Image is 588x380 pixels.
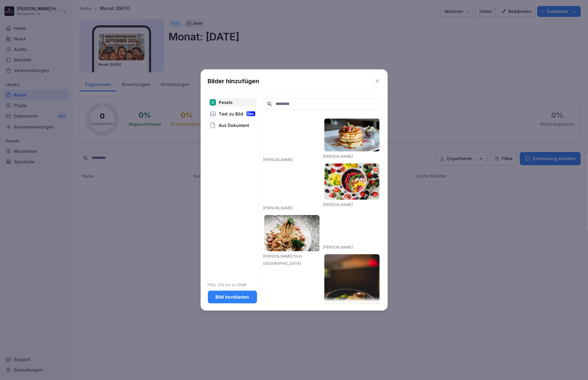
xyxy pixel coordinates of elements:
[208,282,257,288] p: PNG, JPG bis zu 10MB
[208,98,257,106] div: Pexels
[263,206,293,210] a: [PERSON_NAME]
[208,121,257,129] div: Aus Dokument
[323,202,353,207] a: [PERSON_NAME]
[246,111,255,116] div: Neu
[208,109,257,118] div: Text zu Bild
[208,291,257,303] button: Bild hochladen
[263,157,293,162] a: [PERSON_NAME]
[323,154,353,159] a: [PERSON_NAME]
[213,294,252,300] div: Bild hochladen
[263,254,302,266] a: [PERSON_NAME] from [GEOGRAPHIC_DATA]
[210,99,216,106] img: pexels.png
[208,77,259,86] h1: Bilder hinzufügen
[323,245,353,249] a: [PERSON_NAME]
